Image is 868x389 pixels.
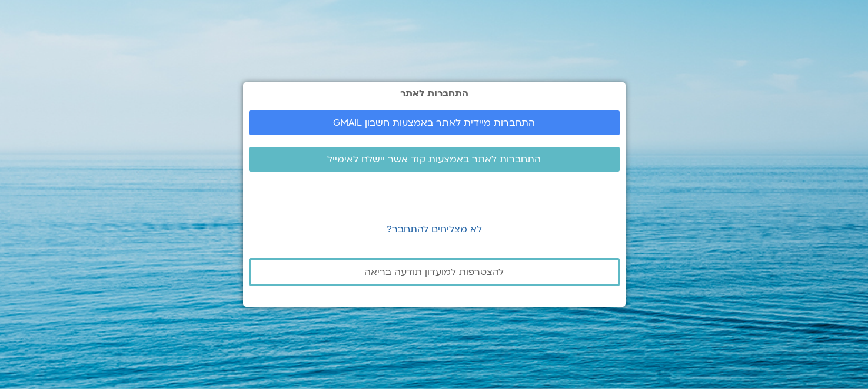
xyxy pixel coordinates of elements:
a: התחברות לאתר באמצעות קוד אשר יישלח לאימייל [249,147,620,172]
a: לא מצליחים להתחבר? [387,223,482,236]
h2: התחברות לאתר [249,88,620,99]
a: התחברות מיידית לאתר באמצעות חשבון GMAIL [249,110,620,135]
a: להצטרפות למועדון תודעה בריאה [249,258,620,286]
span: התחברות מיידית לאתר באמצעות חשבון GMAIL [333,118,535,128]
span: להצטרפות למועדון תודעה בריאה [364,267,504,277]
span: התחברות לאתר באמצעות קוד אשר יישלח לאימייל [327,154,541,165]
